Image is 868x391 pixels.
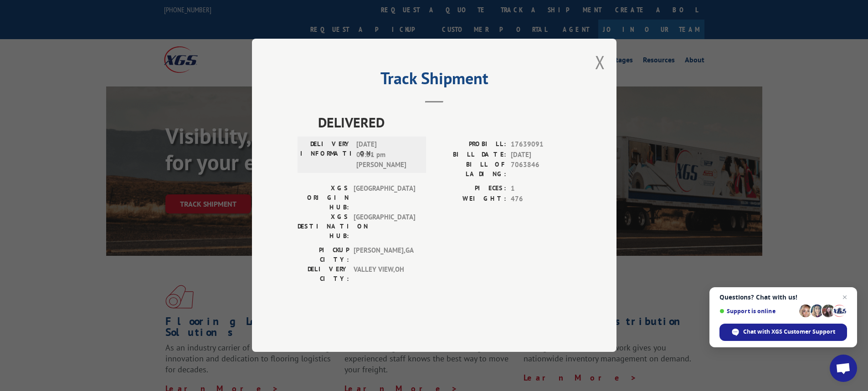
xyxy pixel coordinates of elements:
[511,150,571,160] span: [DATE]
[298,213,349,241] label: XGS DESTINATION HUB:
[298,265,349,284] label: DELIVERY CITY:
[719,294,847,301] span: Questions? Chat with us!
[354,246,415,265] span: [PERSON_NAME] , GA
[434,184,506,194] label: PIECES:
[743,328,835,336] span: Chat with XGS Customer Support
[354,213,415,241] span: [GEOGRAPHIC_DATA]
[318,112,571,133] span: DELIVERED
[354,265,415,284] span: VALLEY VIEW , OH
[434,140,506,150] label: PROBILL:
[298,72,571,89] h2: Track Shipment
[356,140,418,171] span: [DATE] 03:51 pm [PERSON_NAME]
[434,150,506,160] label: BILL DATE:
[511,140,571,150] span: 17639091
[511,184,571,194] span: 1
[719,308,796,315] span: Support is online
[434,194,506,204] label: WEIGHT:
[830,355,857,382] div: Open chat
[511,194,571,204] span: 476
[839,292,850,303] span: Close chat
[434,160,506,179] label: BILL OF LADING:
[511,160,571,179] span: 7063846
[300,140,352,171] label: DELIVERY INFORMATION:
[354,184,415,213] span: [GEOGRAPHIC_DATA]
[298,246,349,265] label: PICKUP CITY:
[298,184,349,213] label: XGS ORIGIN HUB:
[595,50,605,74] button: Close modal
[719,324,847,341] div: Chat with XGS Customer Support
